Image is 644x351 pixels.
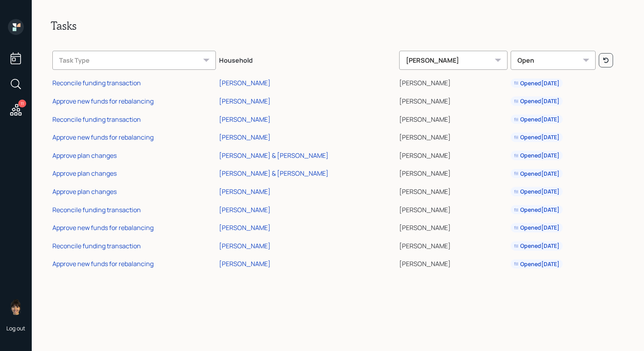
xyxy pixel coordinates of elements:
[514,115,559,123] div: Opened [DATE]
[398,73,509,91] td: [PERSON_NAME]
[219,187,271,196] div: [PERSON_NAME]
[52,223,154,232] div: Approve new funds for rebalancing
[219,151,329,160] div: [PERSON_NAME] & [PERSON_NAME]
[398,127,509,145] td: [PERSON_NAME]
[398,236,509,254] td: [PERSON_NAME]
[399,51,508,70] div: [PERSON_NAME]
[219,79,271,87] div: [PERSON_NAME]
[219,205,271,214] div: [PERSON_NAME]
[398,109,509,127] td: [PERSON_NAME]
[52,259,154,268] div: Approve new funds for rebalancing
[18,100,26,107] div: 11
[52,51,216,70] div: Task Type
[219,97,271,105] div: [PERSON_NAME]
[52,242,141,250] div: Reconcile funding transaction
[217,45,398,73] th: Household
[52,169,117,178] div: Approve plan changes
[514,260,559,268] div: Opened [DATE]
[514,133,559,141] div: Opened [DATE]
[514,97,559,105] div: Opened [DATE]
[511,51,596,70] div: Open
[514,79,559,87] div: Opened [DATE]
[398,145,509,163] td: [PERSON_NAME]
[398,217,509,236] td: [PERSON_NAME]
[398,254,509,272] td: [PERSON_NAME]
[8,299,24,315] img: treva-nostdahl-headshot.png
[52,151,117,160] div: Approve plan changes
[219,259,271,268] div: [PERSON_NAME]
[52,187,117,196] div: Approve plan changes
[514,170,559,178] div: Opened [DATE]
[52,133,154,142] div: Approve new funds for rebalancing
[398,199,509,218] td: [PERSON_NAME]
[398,91,509,109] td: [PERSON_NAME]
[52,115,141,124] div: Reconcile funding transaction
[514,224,559,232] div: Opened [DATE]
[52,205,141,214] div: Reconcile funding transaction
[219,223,271,232] div: [PERSON_NAME]
[514,242,559,250] div: Opened [DATE]
[52,97,154,105] div: Approve new funds for rebalancing
[51,19,625,33] h2: Tasks
[52,79,141,87] div: Reconcile funding transaction
[6,324,25,332] div: Log out
[398,163,509,182] td: [PERSON_NAME]
[219,169,329,178] div: [PERSON_NAME] & [PERSON_NAME]
[514,152,559,159] div: Opened [DATE]
[219,242,271,250] div: [PERSON_NAME]
[514,206,559,214] div: Opened [DATE]
[219,115,271,124] div: [PERSON_NAME]
[398,181,509,199] td: [PERSON_NAME]
[219,133,271,142] div: [PERSON_NAME]
[514,188,559,196] div: Opened [DATE]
